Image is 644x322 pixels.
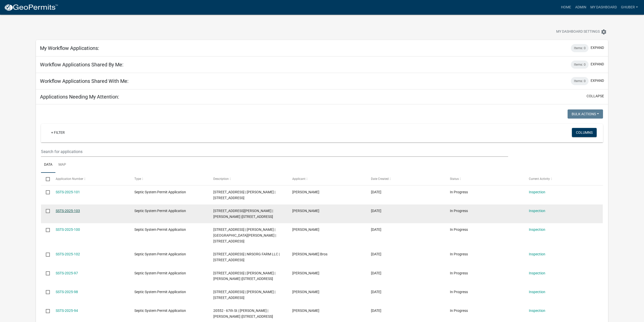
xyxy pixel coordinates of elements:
span: 08/06/2025 [371,252,381,256]
datatable-header-cell: Current Activity [524,173,603,185]
div: Items: 0 [571,44,589,52]
span: 17236 237TH AVE | RANDY E ANDERSON | LORI K ANDERSON |17236 237TH AVE [213,271,275,281]
span: Septic System Permit Application [134,209,186,213]
input: Search for applications [41,146,508,157]
a: Inspection [529,190,545,194]
span: Phillip Schleicher [292,309,319,313]
a: Inspection [529,271,545,275]
span: Phillip Schleicher [292,190,319,194]
h5: My Workflow Applications: [40,45,99,51]
a: Data [41,157,55,173]
a: GHuber [619,3,640,12]
span: 08/10/2025 [371,190,381,194]
a: SSTS-2025-102 [56,252,80,256]
span: Type [134,177,141,181]
span: Phillip Schleicher [292,209,319,213]
span: 07/25/2025 [371,290,381,294]
datatable-header-cell: Description [209,173,287,185]
span: In Progress [450,309,468,313]
span: My Dashboard Settings [556,29,600,35]
span: Lori Anderson [292,271,319,275]
span: Septic System Permit Application [134,271,186,275]
span: 24460 STATE HWY 83 | FRANKLIN FLICKINGER | TORI RAIMANN |24460 STATE HWY 83 [213,209,273,219]
span: Applicant [292,177,305,181]
i: settings [601,29,607,35]
span: In Progress [450,228,468,232]
h5: Workflow Applications Shared With Me: [40,78,129,84]
button: collapse [587,93,604,99]
datatable-header-cell: Type [130,173,209,185]
datatable-header-cell: Date Created [366,173,445,185]
a: SSTS-2025-103 [56,209,80,213]
span: 08/10/2025 [371,228,381,232]
a: Home [559,3,573,12]
span: In Progress [450,290,468,294]
a: Inspection [529,309,545,313]
button: expand [591,45,604,50]
span: 6775 OLD HWY 14 | KENNETH BENTSON |6775 OLD HWY 14 [213,290,275,300]
a: SSTS-2025-94 [56,309,78,313]
a: SSTS-2025-100 [56,228,80,232]
button: expand [591,62,604,67]
span: Septic System Permit Application [134,309,186,313]
span: Septic System Permit Application [134,252,186,256]
h5: Workflow Applications Shared By Me: [40,62,123,68]
span: 11427 WILTON BRIDGE RD | JILLAYNE RAETZ |11427 WILTON BRIDGE RD [213,190,275,200]
datatable-header-cell: Applicant [287,173,366,185]
a: SSTS-2025-98 [56,290,78,294]
span: Phillip Schleicher [292,228,319,232]
button: Bulk Actions [568,109,603,119]
a: Inspection [529,209,545,213]
span: 20552 - 67th St | BRANDON R GUSE | PAULINA J GUSE |20552 - 67th St [213,309,273,318]
a: SSTS-2025-97 [56,271,78,275]
a: Map [55,157,69,173]
div: Items: 0 [571,77,589,85]
span: Application Number [56,177,83,181]
span: In Progress [450,209,468,213]
a: Inspection [529,252,545,256]
span: 08/10/2025 [371,209,381,213]
span: Current Activity [529,177,550,181]
span: Description [213,177,229,181]
span: Septic System Permit Application [134,290,186,294]
span: Date Created [371,177,389,181]
span: Ken Bentson [292,290,319,294]
span: 9922 STATE HWY 30 | NRSORG FARM LLC |9922 STATE HWY 30 [213,252,280,262]
span: Status [450,177,459,181]
span: 08/01/2025 [371,271,381,275]
a: My Dashboard [588,3,619,12]
a: + Filter [47,128,69,137]
button: Columns [572,128,597,137]
span: In Progress [450,190,468,194]
span: Septic System Permit Application [134,190,186,194]
h5: Applications Needing My Attention: [40,94,119,100]
a: Inspection [529,290,545,294]
button: My Dashboard Settingssettings [552,27,611,37]
datatable-header-cell: Status [445,173,524,185]
datatable-header-cell: Application Number [51,173,130,185]
span: In Progress [450,271,468,275]
span: James Bros [292,252,327,256]
a: Admin [573,3,588,12]
a: Inspection [529,228,545,232]
span: Septic System Permit Application [134,228,186,232]
span: 07/23/2025 [371,309,381,313]
button: expand [591,78,604,83]
a: SSTS-2025-101 [56,190,80,194]
span: 23868 70TH ST | KENT L THOMPSON | BONNI V THOMPSON |23868 70TH ST [213,228,276,243]
span: In Progress [450,252,468,256]
datatable-header-cell: Select [41,173,51,185]
div: Items: 0 [571,61,589,69]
